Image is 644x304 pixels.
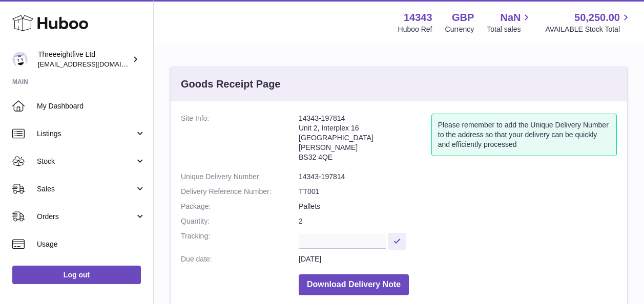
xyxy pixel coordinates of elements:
span: NaN [500,11,521,25]
dd: Pallets [299,202,617,211]
a: NaN Total sales [487,11,532,34]
dt: Unique Delivery Number: [181,172,299,182]
a: Log out [12,266,141,284]
span: Orders [37,212,135,222]
span: Usage [37,240,146,249]
span: Listings [37,129,135,139]
span: [EMAIL_ADDRESS][DOMAIN_NAME] [38,60,151,68]
strong: GBP [452,11,474,25]
button: Download Delivery Note [299,274,409,295]
dd: 2 [299,216,617,226]
img: internalAdmin-14343@internal.huboo.com [12,52,28,67]
div: Currency [445,25,474,34]
div: Please remember to add the Unique Delivery Number to the address so that your delivery can be qui... [431,114,617,156]
dt: Tracking: [181,231,299,249]
strong: 14343 [404,11,432,25]
dt: Package: [181,202,299,211]
span: My Dashboard [37,101,146,111]
dd: 14343-197814 [299,172,617,182]
dt: Site Info: [181,114,299,167]
a: 50,250.00 AVAILABLE Stock Total [545,11,632,34]
div: Huboo Ref [398,25,432,34]
div: Threeeightfive Ltd [38,50,130,69]
dt: Quantity: [181,216,299,226]
dd: TT001 [299,187,617,197]
address: 14343-197814 Unit 2, Interplex 16 [GEOGRAPHIC_DATA] [PERSON_NAME] BS32 4QE [299,114,431,167]
span: Sales [37,184,135,194]
span: Stock [37,157,135,166]
span: AVAILABLE Stock Total [545,25,632,34]
dt: Delivery Reference Number: [181,187,299,197]
h3: Goods Receipt Page [181,77,281,91]
span: 50,250.00 [574,11,620,25]
span: Total sales [487,25,532,34]
dd: [DATE] [299,254,617,264]
dt: Due date: [181,254,299,264]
